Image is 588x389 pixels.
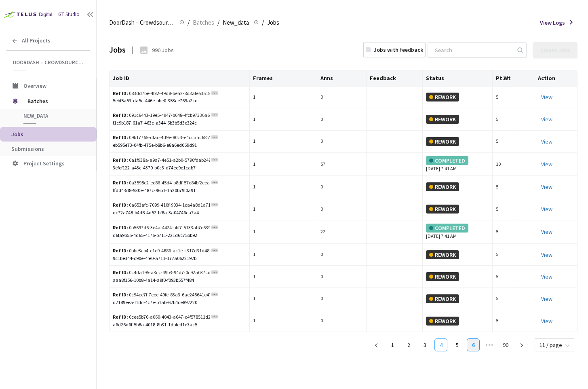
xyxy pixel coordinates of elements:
div: ffdd43d8-930e-487c-96b1-1a20b79f0a91 [113,187,246,194]
td: 1 [250,153,317,176]
div: Jobs [109,44,126,56]
div: f1c9b187-61a7-463c-a344-6b3b5d3c324c [113,119,246,127]
button: left [370,338,383,351]
a: 3 [419,339,431,351]
a: 90 [499,339,512,351]
span: Jobs [11,131,23,138]
td: 1 [250,266,317,288]
th: Feedback [367,70,423,87]
div: 0cee5b76-a060-4043-a647-c4f578511d27-retina-large [113,313,210,321]
td: 57 [317,153,366,176]
div: 9c1be344-c90e-4fe0-a711-177a0622192b [113,255,246,262]
a: View [541,116,552,123]
a: Batches [191,18,216,27]
td: 1 [250,131,317,153]
li: / [188,18,190,27]
th: Job ID [110,70,250,87]
td: 0 [317,288,366,310]
td: 0 [317,131,366,153]
td: 1 [250,87,317,109]
span: ••• [483,338,496,351]
a: View [541,295,552,302]
button: right [515,338,528,351]
td: 1 [250,220,317,244]
span: Batches [193,18,214,27]
span: Project Settings [23,160,65,167]
li: 3 [418,338,431,351]
div: 091c6443-19e5-4947-b648-4fcb97336a60-retina-large [113,112,210,119]
b: Ref ID: [113,157,128,163]
div: d6fa9b55-4d65-4176-b711-221d6c75bb92 [113,232,246,239]
div: 3efcf122-a43c-4370-b0c3-d74ec9e1cab7 [113,164,246,172]
li: Next Page [515,338,528,351]
a: View [541,228,552,235]
span: New_data [23,112,83,119]
li: 4 [434,338,447,351]
span: Overview [23,82,46,89]
span: Batches [27,93,83,109]
div: 0a1f938a-a9a7-4e51-a2b0-5790fdab249c-retina-large [113,156,210,164]
div: 083dd7be-4bf2-49d8-bea2-8d3afe535183-retina-large [113,90,210,97]
div: 09b17765-dfac-4d9e-80c3-e4ccaac68f7e-retina-large [113,134,210,142]
div: COMPLETED [426,224,468,233]
td: 1 [250,176,317,198]
td: 5 [493,220,516,244]
li: 1 [386,338,399,351]
td: 0 [317,266,366,288]
td: 5 [493,310,516,332]
div: REWORK [426,137,459,146]
a: 6 [467,339,479,351]
span: left [374,343,379,348]
td: 0 [317,87,366,109]
div: 0c94ce7f-7eee-49fe-83a3-6ae245641e47-retina-large [113,291,210,299]
li: 5 [451,338,464,351]
a: View [541,183,552,190]
li: 2 [402,338,415,351]
th: Status [423,70,493,87]
div: 990 Jobs [152,46,174,54]
li: 90 [499,338,512,351]
th: Anns [317,70,366,87]
td: 1 [250,310,317,332]
span: View Logs [540,19,565,27]
td: 5 [493,131,516,153]
input: Search [430,43,516,57]
td: 1 [250,288,317,310]
td: 5 [493,198,516,220]
li: 6 [467,338,480,351]
b: Ref ID: [113,202,128,208]
td: 5 [493,176,516,198]
div: REWORK [426,115,459,124]
td: 5 [493,244,516,266]
div: REWORK [426,272,459,281]
a: View [541,161,552,168]
a: View [541,205,552,213]
div: REWORK [426,294,459,303]
div: 0a3598c2-ec86-45d4-b8df-57e84bf2eea9-retina-large [113,179,210,187]
td: 22 [317,220,366,244]
div: d2189eea-f1dc-4c7e-b1ab-62b4ce892220 [113,299,246,307]
div: 0a653afc-7099-410f-9034-1ca4a8d1a717-retina-large [113,201,210,209]
li: / [217,18,219,27]
b: Ref ID: [113,112,128,118]
span: Jobs [267,18,279,27]
a: View [541,317,552,325]
td: 5 [493,266,516,288]
a: View [541,93,552,101]
td: 1 [250,108,317,131]
span: New_data [223,18,249,27]
td: 0 [317,310,366,332]
div: REWORK [426,182,459,191]
div: dc72a748-b4d8-4d52-bf8a-3a04746ca7a4 [113,209,246,217]
span: All Projects [22,37,51,44]
b: Ref ID: [113,224,128,230]
b: Ref ID: [113,292,128,298]
div: Jobs with feedback [374,46,423,54]
a: 4 [435,339,447,351]
div: REWORK [426,93,459,101]
b: Ref ID: [113,180,128,186]
div: COMPLETED [426,156,468,165]
td: 5 [493,108,516,131]
td: 10 [493,153,516,176]
span: DoorDash – Crowdsource Catalog Annotation [13,59,85,66]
